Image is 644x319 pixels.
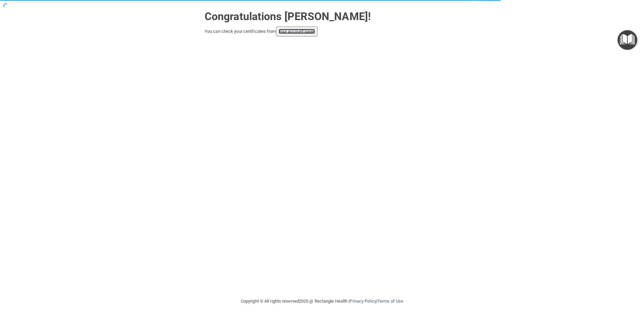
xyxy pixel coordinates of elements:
div: Copyright © All rights reserved 2025 @ Rectangle Health | | [200,291,444,312]
a: your account page! [279,29,315,34]
a: Terms of Use [377,299,403,304]
strong: Congratulations [PERSON_NAME]! [205,10,371,23]
button: your account page! [276,26,318,36]
div: You can check your certificates from [205,26,439,36]
a: Privacy Policy [350,299,376,304]
button: Open Resource Center [618,30,637,50]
